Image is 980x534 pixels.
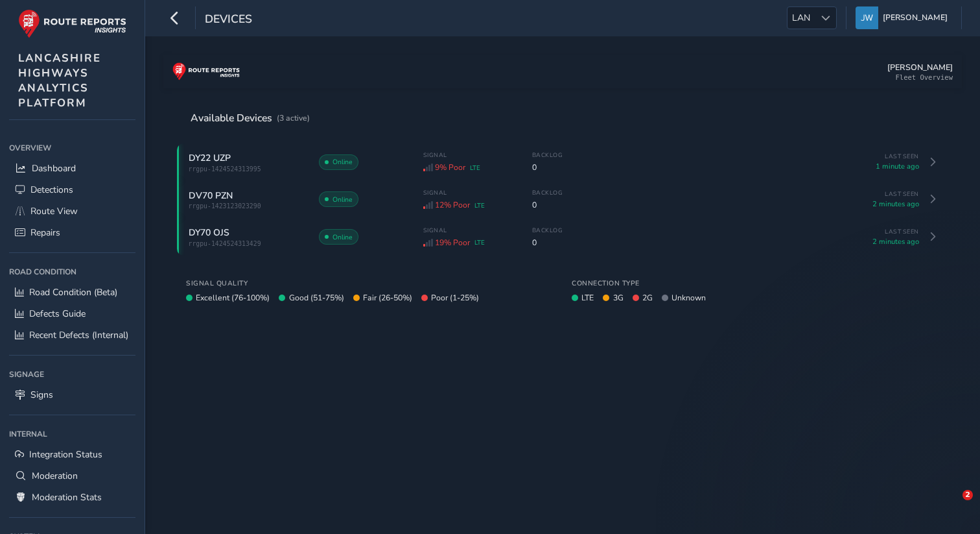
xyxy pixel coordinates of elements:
span: Signal [423,226,514,234]
span: Backlog [532,151,563,159]
span: rrgpu-1424524313995 [189,165,305,173]
span: [PERSON_NAME] [883,6,948,29]
span: Last Seen [854,190,919,198]
div: [PERSON_NAME] [887,62,953,73]
span: DY70 OJS [189,226,229,239]
span: Unknown [671,293,706,303]
span: 2G [642,293,653,303]
span: 0 [532,237,563,248]
a: Repairs [9,222,135,243]
span: Moderation [32,470,78,482]
span: 9% Poor [435,162,465,173]
span: rrgpu-1424524313429 [189,240,305,247]
iframe: Intercom live chat [936,490,967,521]
span: rrgpu-1423123023290 [189,202,305,210]
div: Signal Quality [186,278,554,288]
span: Poor (1-25%) [431,293,479,303]
span: Online [332,195,353,204]
span: Defects Guide [29,308,86,320]
span: 12% Poor [435,200,470,210]
span: Online [332,157,353,167]
span: 2 [962,490,973,500]
span: Signs [30,389,53,401]
span: Backlog [532,226,563,234]
span: Backlog [532,189,563,197]
span: 0 [532,200,563,210]
div: Available Devices [191,111,310,125]
span: LANCASHIRE HIGHWAYS ANALYTICS PLATFORM [18,51,101,110]
span: LAN [787,7,815,29]
img: rr logo [172,62,240,80]
div: Signage [9,365,135,384]
span: DY22 UZP [189,152,231,164]
a: Dashboard [9,158,135,179]
a: Signs [9,384,135,406]
a: Road Condition (Beta) [9,282,135,303]
span: Last Seen [854,228,919,236]
span: Route View [30,205,78,217]
span: 0 [532,162,563,173]
span: LTE [474,238,485,247]
span: LTE [581,293,594,303]
span: Fair (26-50%) [363,293,412,303]
span: 1 minute ago [854,162,919,171]
span: Signal [423,151,514,159]
div: Fleet Overview [895,73,953,81]
img: diamond-layout [856,6,878,29]
span: 2 minutes ago [854,199,919,209]
div: Internal [9,424,135,444]
span: Detections [30,184,73,196]
a: Defects Guide [9,303,135,324]
span: 2 minutes ago [854,237,919,247]
span: DV70 PZN [189,189,233,202]
div: Overview [9,138,135,158]
span: Repairs [30,226,60,239]
span: Good (51-75%) [289,293,344,303]
span: Online [332,232,353,242]
span: LTE [474,201,485,210]
div: Connection Type [572,278,939,288]
a: Moderation Stats [9,487,135,508]
a: Recent Defects (Internal) [9,324,135,346]
img: rr logo [18,9,126,38]
span: (3 active) [277,113,310,123]
a: Moderation [9,465,135,487]
span: Last Seen [854,152,919,160]
a: Route View [9,200,135,222]
span: Moderation Stats [32,491,102,504]
span: Excellent (76-100%) [196,293,270,303]
span: Signal [423,189,514,197]
span: Dashboard [32,162,76,175]
a: Detections [9,179,135,200]
span: LTE [470,164,480,172]
button: [PERSON_NAME] [856,6,952,29]
span: Devices [205,11,252,29]
span: Road Condition (Beta) [29,286,117,298]
span: Integration Status [29,448,102,461]
a: Integration Status [9,444,135,465]
span: 19% Poor [435,237,470,248]
span: Recent Defects (Internal) [29,329,128,341]
span: 3G [613,293,624,303]
div: Road Condition [9,262,135,282]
